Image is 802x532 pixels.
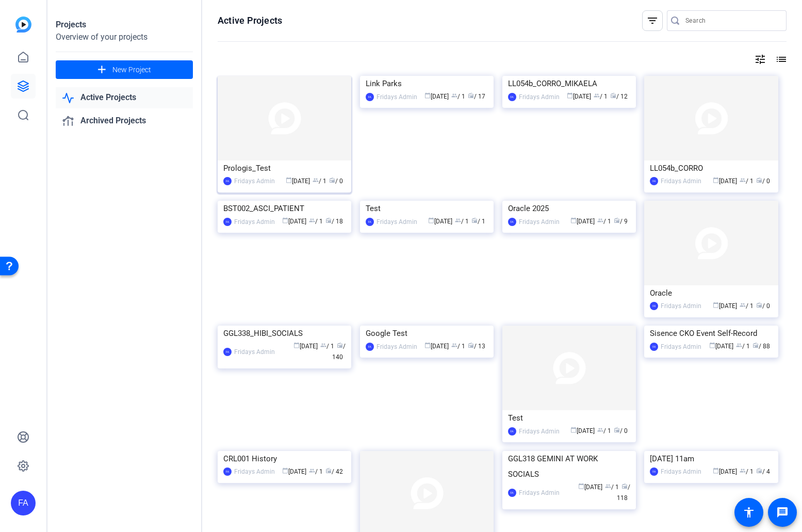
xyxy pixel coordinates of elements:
div: FA [650,467,658,476]
div: Projects [56,19,193,31]
div: Fridays Admin [661,342,701,352]
span: [DATE] [570,218,595,225]
span: radio [621,483,628,489]
div: Test [508,410,630,426]
div: Test [366,201,488,216]
span: radio [471,217,478,223]
span: group [740,302,746,308]
div: Fridays Admin [377,342,417,352]
span: [DATE] [713,302,737,310]
div: Fridays Admin [661,301,701,311]
span: radio [468,342,474,348]
div: FA [508,93,516,101]
span: / 1 [740,178,754,185]
span: / 0 [756,302,770,310]
span: / 1 [736,343,750,350]
span: group [594,92,600,99]
a: Archived Projects [56,110,193,132]
span: [DATE] [713,178,737,185]
div: Fridays Admin [519,92,560,102]
span: calendar_today [578,483,584,489]
div: [DATE] 11am [650,451,772,466]
span: / 1 [594,93,608,100]
span: group [451,342,457,348]
span: [DATE] [282,218,306,225]
div: Google Test [366,326,488,341]
span: / 12 [610,93,628,100]
div: Sisence CKO Event Self-Record [650,326,772,341]
div: LL054b_CORRO [650,160,772,176]
div: FA [508,427,516,436]
div: FA [223,348,232,356]
mat-icon: accessibility [743,506,755,519]
span: radio [614,217,620,223]
span: group [313,177,319,183]
div: Fridays Admin [661,466,701,477]
span: group [309,467,315,474]
span: [DATE] [709,343,733,350]
div: FA [223,218,232,226]
span: / 118 [617,483,630,502]
span: / 1 [605,483,619,491]
button: New Project [56,60,193,79]
span: calendar_today [713,302,719,308]
span: [DATE] [428,218,452,225]
div: Fridays Admin [519,426,560,437]
span: calendar_today [424,342,431,348]
span: / 4 [756,468,770,475]
span: / 17 [468,93,485,100]
span: calendar_today [286,177,292,183]
div: FA [650,343,658,351]
span: radio [756,177,762,183]
span: / 1 [451,93,465,100]
span: group [309,217,315,223]
span: group [455,217,461,223]
span: radio [468,92,474,99]
span: calendar_today [567,92,573,99]
span: group [740,177,746,183]
span: / 1 [320,343,334,350]
div: FA [508,489,516,497]
span: radio [337,342,343,348]
mat-icon: add [95,63,108,76]
span: group [451,92,457,99]
span: radio [756,302,762,308]
span: / 1 [309,468,323,475]
div: FA [223,177,232,185]
span: / 9 [614,218,628,225]
span: calendar_today [424,92,431,99]
div: Link Parks [366,76,488,91]
span: group [740,467,746,474]
div: FA [366,93,374,101]
span: group [736,342,742,348]
span: / 13 [468,343,485,350]
div: Fridays Admin [234,347,275,357]
span: [DATE] [424,343,449,350]
div: FA [366,218,374,226]
span: radio [329,177,335,183]
span: radio [614,427,620,433]
span: [DATE] [713,468,737,475]
mat-icon: message [776,506,789,519]
mat-icon: filter_list [646,14,659,27]
div: BST002_ASCI_PATIENT [223,201,346,216]
span: calendar_today [570,217,577,223]
div: FA [223,467,232,476]
span: [DATE] [567,93,591,100]
div: Fridays Admin [234,217,275,227]
span: / 1 [471,218,485,225]
img: blue-gradient.svg [15,17,31,33]
div: FA [508,218,516,226]
div: FA [650,177,658,185]
div: FA [11,491,36,515]
h1: Active Projects [218,14,282,27]
span: radio [752,342,759,348]
div: Fridays Admin [661,176,701,186]
span: / 140 [332,343,346,361]
span: / 0 [329,178,343,185]
span: / 1 [309,218,323,225]
span: [DATE] [286,178,310,185]
div: Fridays Admin [234,176,275,186]
span: / 1 [597,218,611,225]
span: / 88 [752,343,770,350]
